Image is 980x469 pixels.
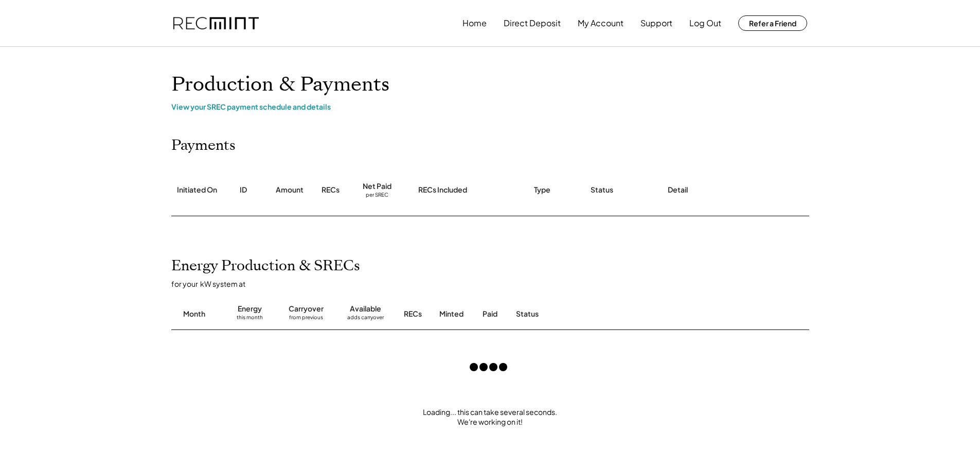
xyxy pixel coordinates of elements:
[418,185,467,195] div: RECs Included
[439,309,464,319] div: Minted
[238,304,262,314] div: Energy
[240,185,247,195] div: ID
[462,13,487,33] button: Home
[578,13,623,33] button: My Account
[483,309,497,319] div: Paid
[237,314,263,324] div: this month
[350,304,381,314] div: Available
[173,17,259,30] img: recmint-logotype%403x.png
[516,309,691,319] div: Status
[161,407,819,427] div: Loading... this can take several seconds. We're working on it!
[366,192,388,199] div: per SREC
[177,185,217,195] div: Initiated On
[689,13,721,33] button: Log Out
[276,185,304,195] div: Amount
[504,13,561,33] button: Direct Deposit
[171,102,809,111] div: View your SREC payment schedule and details
[347,314,384,324] div: adds carryover
[171,279,819,288] div: for your kW system at
[591,185,613,195] div: Status
[738,15,807,31] button: Refer a Friend
[363,181,391,192] div: Net Paid
[183,309,205,319] div: Month
[171,73,809,97] h1: Production & Payments
[289,304,324,314] div: Carryover
[171,257,360,275] h2: Energy Production & SRECs
[404,309,422,319] div: RECs
[640,13,672,33] button: Support
[171,137,236,154] h2: Payments
[289,314,323,324] div: from previous
[534,185,550,195] div: Type
[668,185,688,195] div: Detail
[322,185,340,195] div: RECs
